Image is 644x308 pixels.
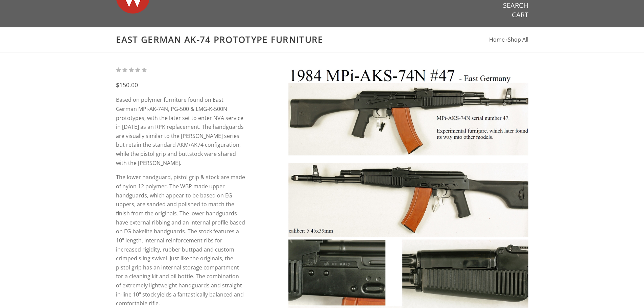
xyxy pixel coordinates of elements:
[512,10,528,19] a: Cart
[116,81,138,89] span: $150.00
[506,35,528,44] li: ›
[116,173,245,308] p: The lower handguard, pistol grip & stock are made of nylon 12 polymer. The WBP made upper handgua...
[508,36,528,43] a: Shop All
[503,1,528,10] a: Search
[116,34,528,45] h1: East German AK-74 Prototype Furniture
[116,95,245,167] p: Based on polymer furniture found on East German MPi-AK-74N, PG-500 & LMG-K-500N prototypes, with ...
[489,36,505,43] a: Home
